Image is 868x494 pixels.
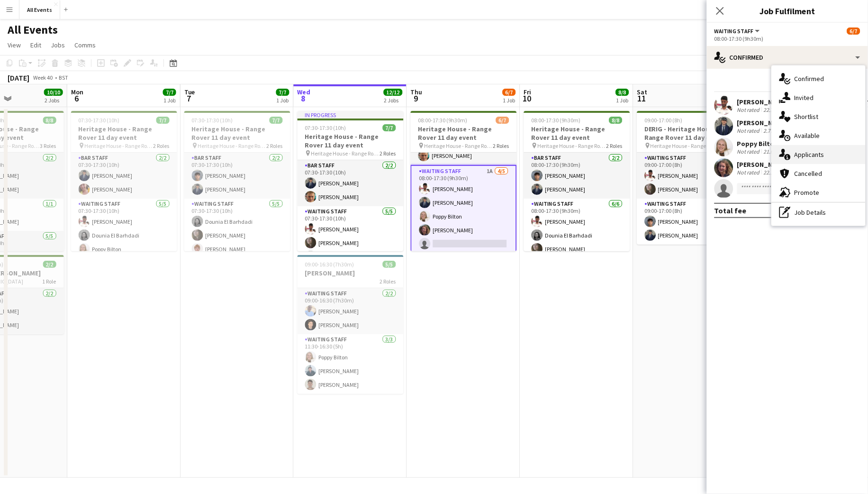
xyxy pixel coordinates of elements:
[71,39,99,51] a: Comms
[795,169,823,178] span: Cancelled
[298,88,311,96] span: Wed
[198,142,267,149] span: Heritage House - Range Rover 11 day event
[71,88,83,96] span: Mon
[714,35,860,42] div: 08:00-17:30 (9h30m)
[411,88,423,96] span: Thu
[737,160,787,169] div: [PERSON_NAME]
[418,117,468,124] span: 08:00-17:30 (9h30m)
[71,111,177,251] app-job-card: 07:30-17:30 (10h)7/7Heritage House - Range Rover 11 day event Heritage House - Range Rover 11 day...
[51,41,65,49] span: Jobs
[637,88,648,96] span: Sat
[737,119,787,127] div: [PERSON_NAME]
[380,150,396,157] span: 2 Roles
[184,111,290,251] app-job-card: 07:30-17:30 (10h)7/7Heritage House - Range Rover 11 day event Heritage House - Range Rover 11 day...
[43,117,56,124] span: 8/8
[524,125,630,142] h3: Heritage House - Range Rover 11 day event
[384,97,402,104] div: 2 Jobs
[411,165,517,254] app-card-role: Waiting Staff1A4/508:00-17:30 (9h30m)[PERSON_NAME][PERSON_NAME]Poppy Bilton[PERSON_NAME]
[651,142,720,149] span: Heritage House - Range Rover 11 day event
[31,74,55,81] span: Week 40
[503,97,515,104] div: 1 Job
[762,127,782,134] div: 2.77mi
[532,117,581,124] span: 08:00-17:30 (9h30m)
[737,169,762,176] div: Not rated
[45,97,63,104] div: 2 Jobs
[714,27,754,35] span: Waiting Staff
[383,124,396,131] span: 7/7
[538,142,606,149] span: Heritage House - Range Rover 11 day event
[847,27,860,35] span: 6/7
[71,199,177,286] app-card-role: Waiting Staff5/507:30-17:30 (10h)[PERSON_NAME]Dounia El BarhdadiPoppy Bilton
[311,150,380,157] span: Heritage House - Range Rover 11 day event
[59,74,68,81] div: BST
[71,153,177,199] app-card-role: Bar Staff2/207:30-17:30 (10h)[PERSON_NAME][PERSON_NAME]
[616,97,629,104] div: 1 Job
[276,89,289,96] span: 7/7
[737,127,762,134] div: Not rated
[184,153,290,199] app-card-role: Bar Staff2/207:30-17:30 (10h)[PERSON_NAME][PERSON_NAME]
[795,188,820,197] span: Promote
[523,93,532,104] span: 10
[305,261,354,268] span: 09:00-16:30 (7h30m)
[795,74,824,83] span: Confirmed
[645,117,683,124] span: 09:00-17:00 (8h)
[383,261,396,268] span: 5/5
[524,111,630,251] app-job-card: 08:00-17:30 (9h30m)8/8Heritage House - Range Rover 11 day event Heritage House - Range Rover 11 d...
[298,111,404,119] div: In progress
[270,117,283,124] span: 7/7
[8,23,58,37] h1: All Events
[298,255,404,394] app-job-card: 09:00-16:30 (7h30m)5/5[PERSON_NAME]2 RolesWaiting Staff2/209:00-16:30 (7h30m)[PERSON_NAME][PERSON...
[47,39,69,51] a: Jobs
[636,93,648,104] span: 11
[707,5,868,17] h3: Job Fulfilment
[795,93,814,102] span: Invited
[267,142,283,149] span: 2 Roles
[606,142,623,149] span: 2 Roles
[637,199,743,245] app-card-role: Waiting Staff2/209:00-17:00 (8h)[PERSON_NAME][PERSON_NAME]
[762,106,785,113] div: 22.78mi
[496,117,509,124] span: 6/7
[298,206,404,293] app-card-role: Waiting Staff5/507:30-17:30 (10h)[PERSON_NAME][PERSON_NAME]
[637,111,743,245] app-job-card: 09:00-17:00 (8h)4/4DERIG - Heritage House - Range Rover 11 day event Heritage House - Range Rover...
[184,125,290,142] h3: Heritage House - Range Rover 11 day event
[409,93,423,104] span: 9
[795,131,820,140] span: Available
[154,142,170,149] span: 2 Roles
[192,117,233,124] span: 07:30-17:30 (10h)
[305,124,346,131] span: 07:30-17:30 (10h)
[85,142,154,149] span: Heritage House - Range Rover 11 day event
[411,111,517,251] div: 08:00-17:30 (9h30m)6/7Heritage House - Range Rover 11 day event Heritage House - Range Rover 11 d...
[762,169,785,176] div: 22.12mi
[737,98,787,106] div: [PERSON_NAME]
[503,89,516,96] span: 6/7
[380,278,396,285] span: 2 Roles
[19,0,60,19] button: All Events
[183,93,195,104] span: 7
[296,93,311,104] span: 8
[298,111,404,251] app-job-card: In progress07:30-17:30 (10h)7/7Heritage House - Range Rover 11 day event Heritage House - Range R...
[163,89,176,96] span: 7/7
[425,142,493,149] span: Heritage House - Range Rover 11 day event
[27,39,45,51] a: Edit
[43,278,56,285] span: 1 Role
[384,89,403,96] span: 12/12
[4,39,25,51] a: View
[8,73,29,82] div: [DATE]
[707,46,868,69] div: Confirmed
[524,88,532,96] span: Fri
[43,261,56,268] span: 2/2
[411,125,517,142] h3: Heritage House - Range Rover 11 day event
[71,125,177,142] h3: Heritage House - Range Rover 11 day event
[737,139,785,148] div: Poppy Bilton
[156,117,170,124] span: 7/7
[616,89,629,96] span: 8/8
[298,132,404,149] h3: Heritage House - Range Rover 11 day event
[8,41,21,49] span: View
[298,334,404,394] app-card-role: Waiting Staff3/311:30-16:30 (5h)Poppy Bilton[PERSON_NAME][PERSON_NAME]
[714,27,761,35] button: Waiting Staff
[74,41,96,49] span: Comms
[762,148,785,155] div: 21.63mi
